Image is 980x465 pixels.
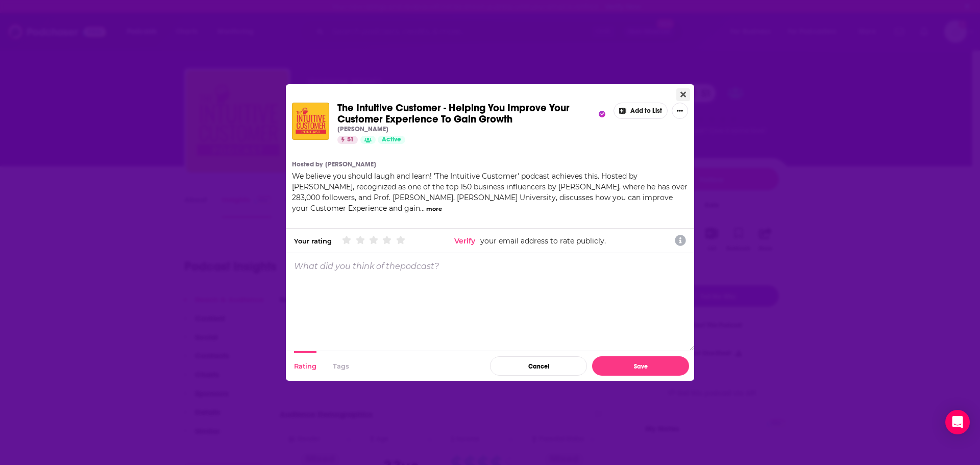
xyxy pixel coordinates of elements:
[294,261,439,271] p: What did you think of the podcast ?
[420,204,425,213] span: ...
[382,135,401,145] span: Active
[337,103,596,125] a: The Intuitive Customer - Helping You Improve Your Customer Experience To Gain Growth
[676,88,690,101] button: Close
[426,205,442,213] button: more
[337,136,358,144] a: 51
[337,102,570,126] span: The Intuitive Customer - Helping You Improve Your Customer Experience To Gain Growth
[294,351,316,381] button: Rating
[337,125,388,133] p: [PERSON_NAME]
[378,136,405,144] a: Active
[490,356,587,376] button: Cancel
[292,103,329,140] img: The Intuitive Customer - Helping You Improve Your Customer Experience To Gain Growth
[325,160,376,168] a: [PERSON_NAME]
[294,237,332,245] div: Your rating
[292,172,688,213] span: We believe you should laugh and learn! 'The Intuitive Customer' podcast achieves this. Hosted by ...
[347,135,354,145] span: 51
[592,356,689,376] button: Save
[675,234,686,248] a: Show additional information
[292,160,323,168] h4: Hosted by
[614,103,668,119] button: Add to List
[672,103,688,119] button: Show More Button
[451,236,606,246] span: your email address to rate publicly.
[333,351,349,381] button: Tags
[945,410,970,434] div: Open Intercom Messenger
[451,236,478,246] button: Verify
